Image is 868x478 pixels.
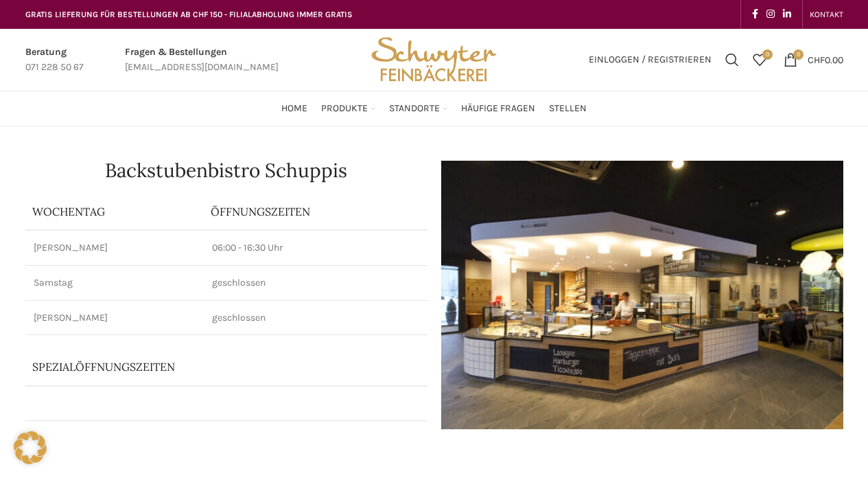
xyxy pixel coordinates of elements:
[366,29,501,91] img: Bäckerei Schwyter
[34,241,196,255] p: [PERSON_NAME]
[281,95,307,122] a: Home
[32,359,354,374] p: Spezialöffnungszeiten
[810,10,843,19] span: KONTAKT
[211,204,421,219] p: ÖFFNUNGSZEITEN
[321,95,375,122] a: Produkte
[461,102,535,115] span: Häufige Fragen
[762,5,779,24] a: Instagram social link
[19,95,850,122] div: Main navigation
[389,95,447,122] a: Standorte
[549,95,587,122] a: Stellen
[589,55,712,65] span: Einloggen / Registrieren
[582,46,718,73] a: Einloggen / Registrieren
[803,1,850,28] div: Secondary navigation
[25,10,353,19] span: GRATIS LIEFERUNG FÜR BESTELLUNGEN AB CHF 150 - FILIALABHOLUNG IMMER GRATIS
[125,45,279,76] a: Infobox link
[389,102,440,115] span: Standorte
[762,49,773,60] span: 0
[366,53,501,65] a: Site logo
[212,311,419,325] p: geschlossen
[321,102,368,115] span: Produkte
[549,102,587,115] span: Stellen
[748,5,762,24] a: Facebook social link
[810,1,843,28] a: KONTAKT
[793,49,804,60] span: 0
[34,311,196,325] p: [PERSON_NAME]
[779,5,795,24] a: Linkedin social link
[25,161,427,180] h1: Backstubenbistro Schuppis
[746,46,773,73] div: Meine Wunschliste
[212,241,419,255] p: 06:00 - 16:30 Uhr
[808,54,843,65] bdi: 0.00
[718,46,746,73] a: Suchen
[461,95,535,122] a: Häufige Fragen
[212,276,419,290] p: geschlossen
[777,46,850,73] a: 0 CHF0.00
[808,54,825,65] span: CHF
[34,276,196,290] p: Samstag
[281,102,307,115] span: Home
[32,204,197,219] p: Wochentag
[746,46,773,73] a: 0
[25,45,84,76] a: Infobox link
